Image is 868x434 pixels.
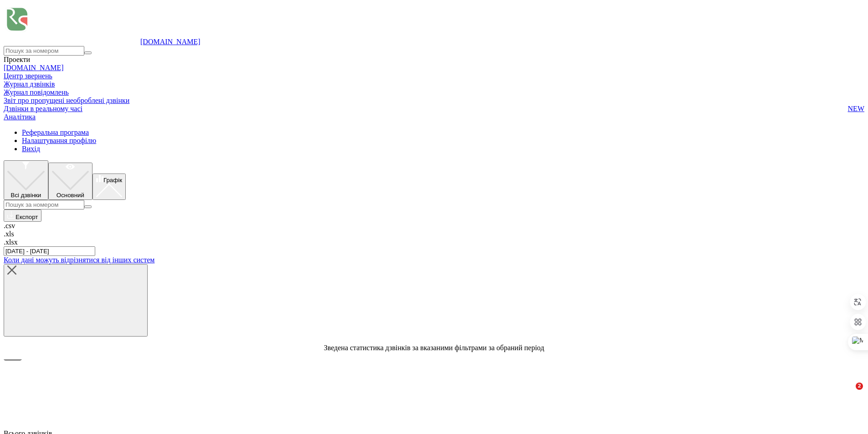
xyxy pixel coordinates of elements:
span: .csv [4,222,15,230]
span: Графік [103,177,122,184]
a: Налаштування профілю [22,137,96,144]
button: Основний [48,163,92,199]
a: Звіт про пропущені необроблені дзвінки [4,97,864,105]
a: Журнал повідомлень [4,88,864,97]
a: [DOMAIN_NAME] [140,38,200,46]
img: Ringostat logo [4,4,140,44]
span: Журнал повідомлень [4,88,69,97]
button: Експорт [4,209,41,222]
span: 2 [856,383,863,390]
a: [DOMAIN_NAME] [4,64,64,71]
p: Зведена статистика дзвінків за вказаними фільтрами за обраний період [4,344,864,352]
span: .xlsx [4,238,18,246]
a: Коли дані можуть відрізнятися вiд інших систем [4,256,154,264]
span: Журнал дзвінків [4,80,55,88]
a: Центр звернень [4,72,52,80]
span: Дзвінки в реальному часі [4,105,82,113]
input: Пошук за номером [4,46,84,56]
iframe: Intercom live chat [837,383,859,404]
span: Звіт про пропущені необроблені дзвінки [4,97,129,105]
button: Всі дзвінки [4,160,48,200]
a: Дзвінки в реальному часіNEW [4,105,864,113]
span: .xls [4,230,14,238]
button: Графік [92,174,126,200]
a: Реферальна програма [22,128,89,136]
a: Вихід [22,145,40,153]
span: NEW [848,105,864,113]
a: Журнал дзвінків [4,80,864,88]
input: Пошук за номером [4,200,84,209]
div: Проекти [4,56,864,64]
a: Аналiтика [4,113,36,121]
span: Всі дзвінки [11,192,41,199]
